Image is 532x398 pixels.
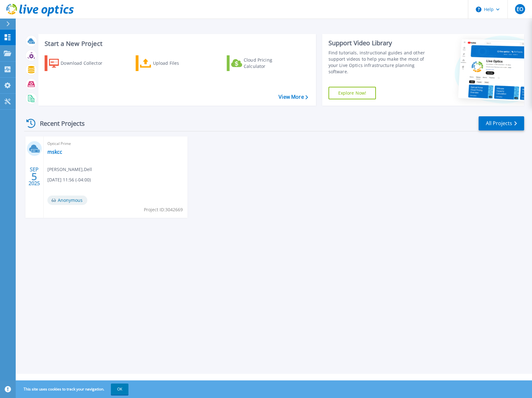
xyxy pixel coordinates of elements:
[479,116,524,130] a: All Projects
[47,166,92,173] span: [PERSON_NAME] , Dell
[328,50,431,75] div: Find tutorials, instructional guides and other support videos to help you make the most of your L...
[244,57,294,69] div: Cloud Pricing Calculator
[517,7,523,12] span: EO
[31,174,37,179] span: 5
[28,165,40,188] div: SEP 2025
[136,55,206,71] a: Upload Files
[47,176,91,183] span: [DATE] 11:56 (-04:00)
[45,55,115,71] a: Download Collector
[47,140,184,147] span: Optical Prime
[17,384,128,395] span: This site uses cookies to track your navigation.
[61,57,111,69] div: Download Collector
[111,384,128,395] button: OK
[47,196,87,205] span: Anonymous
[153,57,203,69] div: Upload Files
[328,87,376,99] a: Explore Now!
[45,40,308,47] h3: Start a New Project
[24,116,93,131] div: Recent Projects
[279,94,308,100] a: View More
[328,39,431,47] div: Support Video Library
[144,206,183,213] span: Project ID: 3042669
[227,55,297,71] a: Cloud Pricing Calculator
[47,149,62,155] a: mskcc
